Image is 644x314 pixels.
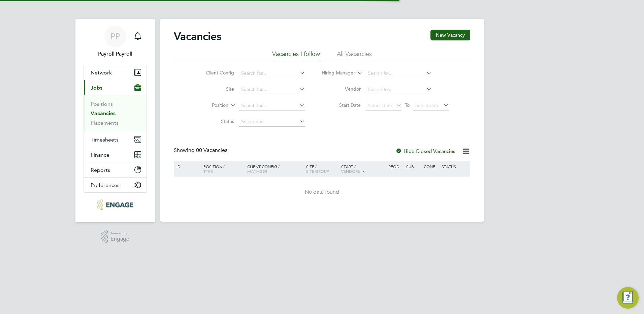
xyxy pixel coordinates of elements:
[239,101,305,111] input: Search for...
[341,168,360,174] span: Vendors
[306,168,329,174] span: Site Group
[387,161,404,172] div: Reqd
[239,85,305,94] input: Search for...
[322,102,361,108] label: Start Date
[239,69,305,78] input: Search for...
[198,161,246,177] div: Position /
[91,182,120,188] span: Preferences
[175,161,198,172] div: ID
[91,152,109,158] span: Finance
[84,178,147,192] button: Preferences
[84,50,147,58] span: Payroll Payroll
[84,199,147,210] a: Go to home page
[84,65,147,80] button: Network
[195,86,234,92] label: Site
[403,101,412,109] span: To
[340,161,387,178] div: Start /
[110,230,129,236] span: Powered by
[84,162,147,177] button: Reports
[422,161,440,172] div: Conf
[110,236,129,242] span: Engage
[322,86,361,92] label: Vendor
[75,19,155,222] nav: Main navigation
[91,110,116,117] a: Vacancies
[395,148,455,154] label: Hide Closed Vacancies
[195,118,234,124] label: Status
[440,161,469,172] div: Status
[203,168,213,174] span: Type
[239,117,305,127] input: Select one
[247,168,267,174] span: Manager
[195,70,234,76] label: Client Config
[304,161,340,177] div: Site /
[365,69,432,78] input: Search for...
[196,147,227,154] span: 00 Vacancies
[365,85,432,94] input: Search for...
[174,30,221,43] h2: Vacancies
[316,70,355,76] label: Hiring Manager
[91,85,102,91] span: Jobs
[91,167,110,173] span: Reports
[415,102,440,108] span: Select date
[84,95,147,132] div: Jobs
[91,136,119,143] span: Timesheets
[91,120,119,126] a: Placements
[97,199,133,210] img: txmrecruit-logo-retina.png
[84,132,147,147] button: Timesheets
[174,147,229,154] div: Showing
[110,32,120,41] span: PP
[91,101,113,107] a: Positions
[101,230,130,243] a: Powered byEngage
[368,102,392,108] span: Select date
[84,80,147,95] button: Jobs
[84,147,147,162] button: Finance
[175,189,469,196] div: No data found
[272,50,320,62] li: Vacancies I follow
[405,161,422,172] div: Sub
[337,50,372,62] li: All Vacancies
[84,26,147,58] a: PPPayroll Payroll
[246,161,304,177] div: Client Config /
[91,69,112,76] span: Network
[617,287,639,309] button: Engage Resource Center
[430,30,470,40] button: New Vacancy
[190,102,228,109] label: Position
